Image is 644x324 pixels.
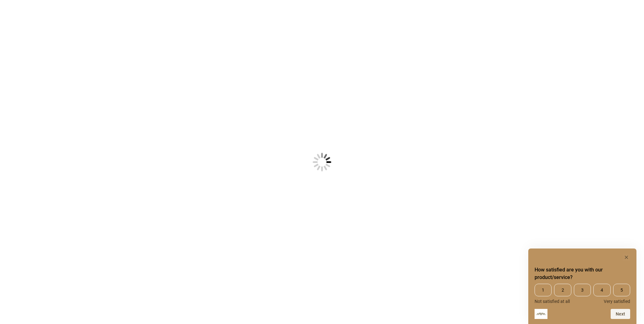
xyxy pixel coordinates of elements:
[593,284,610,296] span: 4
[282,122,362,202] img: Loading
[604,299,630,304] span: Very satisfied
[554,284,571,296] span: 2
[535,266,630,281] h2: How satisfied are you with our product/service? Select an option from 1 to 5, with 1 being Not sa...
[535,284,552,296] span: 1
[623,254,630,261] button: Hide survey
[535,254,630,319] div: How satisfied are you with our product/service? Select an option from 1 to 5, with 1 being Not sa...
[613,284,630,296] span: 5
[574,284,591,296] span: 3
[535,284,630,304] div: How satisfied are you with our product/service? Select an option from 1 to 5, with 1 being Not sa...
[611,309,630,319] button: Next question
[535,299,570,304] span: Not satisfied at all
